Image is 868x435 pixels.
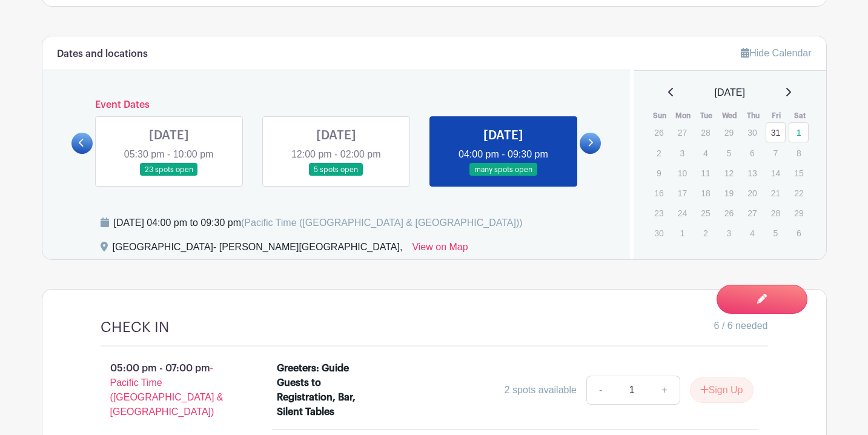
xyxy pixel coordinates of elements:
[695,110,718,122] th: Tue
[672,123,692,142] p: 27
[719,123,739,142] p: 29
[695,164,715,182] p: 11
[649,164,669,182] p: 9
[81,356,258,424] p: 05:00 pm - 07:00 pm
[742,224,762,242] p: 4
[741,110,765,122] th: Thu
[649,144,669,162] p: 2
[672,184,692,202] p: 17
[766,164,786,182] p: 14
[695,184,715,202] p: 18
[672,110,695,122] th: Mon
[57,48,148,60] h6: Dates and locations
[766,204,786,222] p: 28
[672,144,692,162] p: 3
[789,224,809,242] p: 6
[690,377,754,403] button: Sign Up
[277,361,382,419] div: Greeters: Guide Guests to Registration, Bar, Silent Tables
[586,376,614,405] a: -
[649,184,669,202] p: 16
[742,164,762,182] p: 13
[742,123,762,142] p: 30
[719,224,739,242] p: 3
[718,110,742,122] th: Wed
[719,184,739,202] p: 19
[241,217,523,228] span: (Pacific Time ([GEOGRAPHIC_DATA] & [GEOGRAPHIC_DATA]))
[505,383,577,397] div: 2 spots available
[789,144,809,162] p: 8
[766,122,786,142] a: 31
[695,144,715,162] p: 4
[672,204,692,222] p: 24
[101,319,169,336] h4: CHECK IN
[412,240,468,259] a: View on Map
[742,204,762,222] p: 27
[789,184,809,202] p: 22
[719,144,739,162] p: 5
[649,224,669,242] p: 30
[648,110,672,122] th: Sun
[695,123,715,142] p: 28
[742,144,762,162] p: 6
[719,204,739,222] p: 26
[766,184,786,202] p: 21
[649,376,680,405] a: +
[649,123,669,142] p: 26
[789,164,809,182] p: 15
[766,144,786,162] p: 7
[672,164,692,182] p: 10
[649,204,669,222] p: 23
[789,204,809,222] p: 29
[742,184,762,202] p: 20
[765,110,789,122] th: Fri
[672,224,692,242] p: 1
[741,48,811,58] a: Hide Calendar
[766,224,786,242] p: 5
[113,240,403,259] div: [GEOGRAPHIC_DATA]- [PERSON_NAME][GEOGRAPHIC_DATA],
[714,319,768,333] span: 6 / 6 needed
[114,216,523,230] div: [DATE] 04:00 pm to 09:30 pm
[789,122,809,142] a: 1
[695,204,715,222] p: 25
[695,224,715,242] p: 2
[788,110,812,122] th: Sat
[93,99,580,111] h6: Event Dates
[715,85,745,100] span: [DATE]
[719,164,739,182] p: 12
